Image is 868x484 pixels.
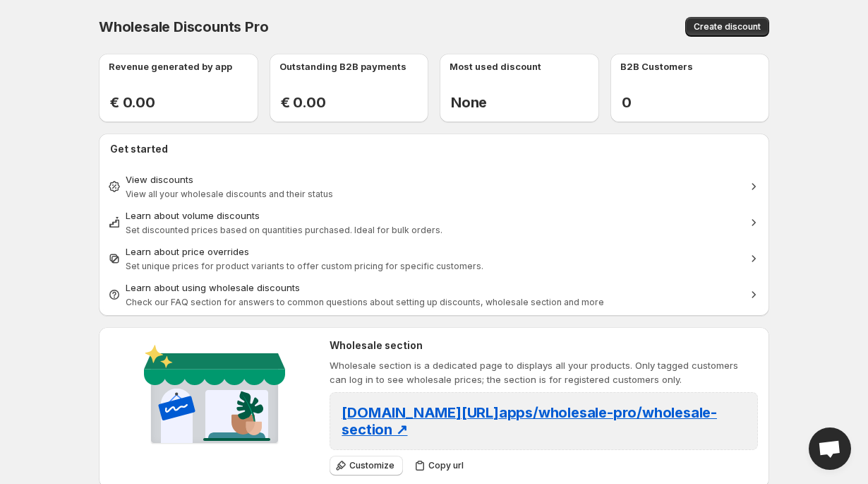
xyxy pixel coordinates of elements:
span: Copy url [428,460,464,471]
span: Set discounted prices based on quantities purchased. Ideal for bulk orders. [126,225,442,235]
h2: 0 [622,94,770,111]
p: Most used discount [450,59,541,73]
button: Customize [330,456,403,476]
span: Customize [349,460,394,471]
p: Wholesale section is a dedicated page to displays all your products. Only tagged customers can lo... [330,358,758,386]
h2: € 0.00 [110,94,258,111]
div: Open chat [809,427,851,470]
a: [DOMAIN_NAME][URL]apps/wholesale-pro/wholesale-section ↗ [342,408,717,437]
span: [DOMAIN_NAME][URL] apps/wholesale-pro/wholesale-section ↗ [342,404,717,438]
h2: € 0.00 [281,94,429,111]
img: Wholesale section [138,338,291,456]
p: Revenue generated by app [109,59,232,73]
span: Set unique prices for product variants to offer custom pricing for specific customers. [126,261,483,271]
span: Check our FAQ section for answers to common questions about setting up discounts, wholesale secti... [126,297,604,307]
span: View all your wholesale discounts and their status [126,189,333,199]
div: View discounts [126,172,742,187]
h2: None [451,94,599,111]
h2: Get started [110,142,758,156]
span: Wholesale Discounts Pro [99,18,268,35]
p: B2B Customers [620,59,693,73]
span: Create discount [694,21,761,33]
div: Learn about volume discounts [126,208,742,223]
button: Create discount [685,17,769,37]
p: Outstanding B2B payments [279,59,406,73]
div: Learn about using wholesale discounts [126,281,742,295]
h2: Wholesale section [330,338,758,353]
div: Learn about price overrides [126,244,742,259]
button: Copy url [409,456,472,476]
